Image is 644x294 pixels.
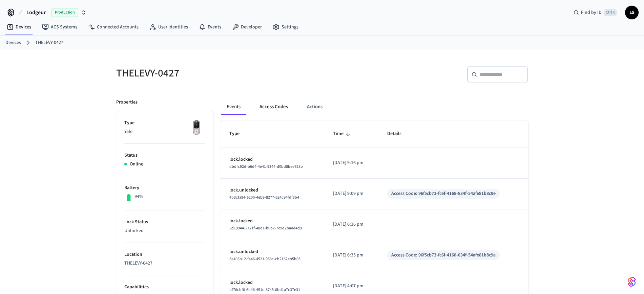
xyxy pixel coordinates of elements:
[391,252,496,259] div: Access Code: 96f5cb73-fc6f-4168-834f-54afe81b8c9e
[333,252,371,259] p: [DATE] 6:35 pm
[581,9,602,16] span: Find by ID
[628,276,636,287] img: SeamLogoGradient.69752ec5.svg
[124,251,205,258] p: Location
[124,128,205,135] p: Yale
[188,119,205,136] img: Yale Assure Touchscreen Wifi Smart Lock, Satin Nickel, Front
[116,99,138,106] p: Properties
[267,21,304,33] a: Settings
[391,190,496,197] div: Access Code: 96f5cb73-fc6f-4168-834f-54afe81b8c9e
[229,129,248,139] span: Type
[116,66,318,80] h5: THELEVY-0427
[229,218,317,225] p: lock.locked
[193,21,227,33] a: Events
[302,99,328,115] button: Actions
[227,21,267,33] a: Developer
[124,284,205,291] p: Capabilities
[5,39,21,46] a: Devices
[625,6,639,19] button: LG
[229,225,302,231] span: 3d199441-721f-48d1-b0b2-7c9d2baed4d9
[568,6,622,19] div: Find by IDCtrl K
[229,256,300,262] span: 5e403b12-fa46-4521-963c-cb2162eb5b05
[1,21,37,33] a: Devices
[333,129,352,139] span: Time
[51,8,78,17] span: Production
[333,159,371,166] p: [DATE] 9:16 pm
[229,287,300,293] span: bf76cbf6-6b46-451c-8745-0bd1a7c37e31
[333,221,371,228] p: [DATE] 6:36 pm
[26,8,46,17] span: Lodgeur
[124,152,205,159] p: Status
[229,195,299,200] span: 4b3cfa94-6200-4eb9-8277-624c94fdf3b4
[229,156,317,163] p: lock.locked
[130,161,143,168] p: Online
[144,21,193,33] a: User Identities
[221,99,528,115] div: ant example
[626,6,638,19] span: LG
[124,219,205,226] p: Lock Status
[229,279,317,286] p: lock.locked
[229,164,303,169] span: dbdfc92d-b6d4-4e41-9344-d0bd8bee728b
[124,184,205,191] p: Battery
[229,248,317,255] p: lock.unlocked
[83,21,144,33] a: Connected Accounts
[229,187,317,194] p: lock.unlocked
[124,119,205,127] p: Type
[124,227,205,234] p: Unlocked
[333,282,371,290] p: [DATE] 4:07 pm
[37,21,83,33] a: ACS Systems
[134,193,143,200] p: 94%
[221,99,246,115] button: Events
[387,129,410,139] span: Details
[35,39,63,46] a: THELEVY-0427
[124,260,205,267] p: THELEVY-0427
[254,99,293,115] button: Access Codes
[604,9,617,16] span: Ctrl K
[333,190,371,197] p: [DATE] 9:09 pm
